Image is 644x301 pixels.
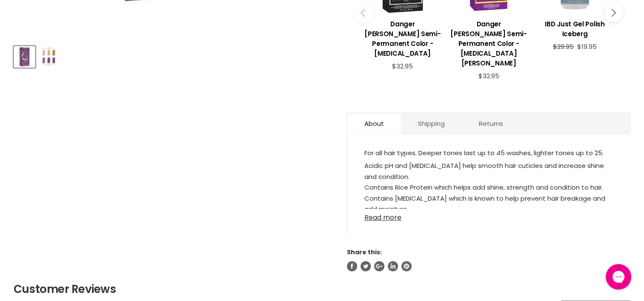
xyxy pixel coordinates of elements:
[450,19,527,68] h3: Danger [PERSON_NAME] Semi-Permanent Color - [MEDICAL_DATA] [PERSON_NAME]
[536,13,613,43] a: View product:IBD Just Gel Polish Iceberg
[364,209,614,221] a: Read more
[364,161,604,181] span: Acidic pH and [MEDICAL_DATA] help smooth hair cuticles and increase shine and condition.
[14,47,34,67] img: Danger Jones Semi-Permanent Color - Burlesque Mauve
[12,43,333,68] div: Product thumbnails
[450,13,527,72] a: View product:Danger Jones Semi-Permanent Color - Hysteria Berry
[478,71,499,80] span: $32.95
[401,113,462,134] a: Shipping
[347,248,382,256] span: Share this:
[364,194,605,214] span: Contains [MEDICAL_DATA] which is known to help prevent hair breakage and add moisture.
[364,183,603,192] span: Contains Rice Protein which helps add shine, strength and condition to hair.
[577,42,597,51] span: $19.95
[364,13,441,62] a: View product:Danger Jones Semi-Permanent Color - Dopamine
[14,46,35,68] button: Danger Jones Semi-Permanent Color - Burlesque Mauve
[536,19,613,39] h3: IBD Just Gel Polish Iceberg
[38,46,60,68] button: Danger Jones Semi-Permanent Color - Burlesque Mauve
[347,248,631,271] aside: Share this:
[347,113,401,134] a: About
[601,261,635,292] iframe: Gorgias live chat messenger
[364,148,604,157] span: For all hair types. Deeper tones last up to 45 washes, lighter tones up to 25.
[39,47,59,67] img: Danger Jones Semi-Permanent Color - Burlesque Mauve
[364,19,441,58] h3: Danger [PERSON_NAME] Semi-Permanent Color - [MEDICAL_DATA]
[14,281,631,297] h2: Customer Reviews
[553,42,574,51] span: $29.95
[392,62,413,71] span: $32.95
[462,113,520,134] a: Returns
